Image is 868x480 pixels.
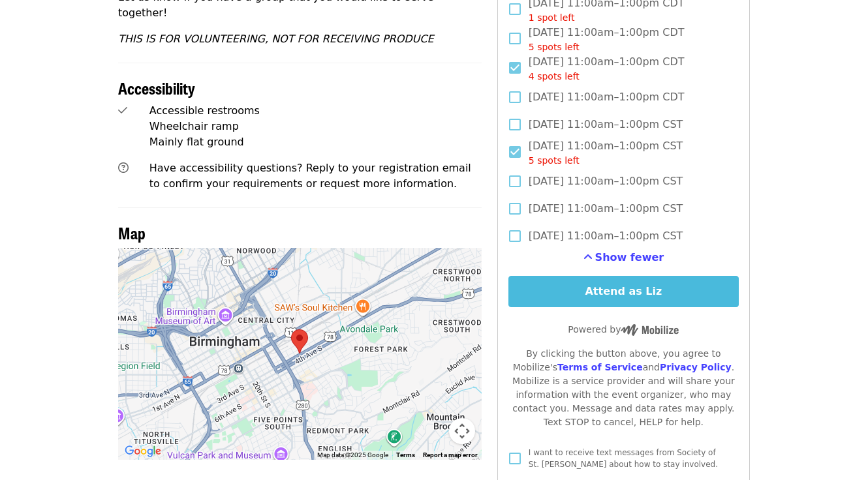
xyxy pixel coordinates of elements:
span: [DATE] 11:00am–1:00pm CST [529,201,683,217]
span: [DATE] 11:00am–1:00pm CST [529,138,683,168]
span: Powered by [568,324,679,335]
span: [DATE] 11:00am–1:00pm CDT [529,89,685,105]
div: Mainly flat ground [149,134,482,150]
i: check icon [118,104,127,117]
a: Terms (opens in new tab) [396,451,415,458]
span: Show fewer [595,251,664,263]
span: 1 spot left [529,12,575,23]
span: [DATE] 11:00am–1:00pm CST [529,173,683,189]
span: I want to receive text messages from Society of St. [PERSON_NAME] about how to stay involved. [529,448,718,469]
a: Report a map error [423,451,478,458]
a: Terms of Service [557,362,643,372]
img: Google [121,443,164,460]
i: question-circle icon [118,162,129,174]
button: Map camera controls [449,418,475,444]
a: Privacy Policy [660,362,732,372]
button: See more timeslots [583,250,664,265]
em: THIS IS FOR VOLUNTEERING, NOT FOR RECEIVING PRODUCE [118,33,434,45]
button: Attend as Liz [508,276,739,307]
a: Open this area in Google Maps (opens a new window) [121,443,164,460]
span: 4 spots left [529,71,580,82]
span: 5 spots left [529,155,580,166]
span: [DATE] 11:00am–1:00pm CDT [529,54,685,83]
span: Accessibility [118,76,195,99]
span: Map [118,221,146,244]
img: Powered by Mobilize [621,324,679,336]
span: [DATE] 11:00am–1:00pm CDT [529,25,685,54]
div: By clicking the button above, you agree to Mobilize's and . Mobilize is a service provider and wi... [508,347,739,429]
span: Map data ©2025 Google [317,451,388,458]
span: [DATE] 11:00am–1:00pm CST [529,117,683,132]
span: [DATE] 11:00am–1:00pm CST [529,228,683,244]
span: 5 spots left [529,42,580,52]
div: Accessible restrooms [149,103,482,119]
span: Have accessibility questions? Reply to your registration email to confirm your requirements or re... [149,162,471,190]
div: Wheelchair ramp [149,119,482,134]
